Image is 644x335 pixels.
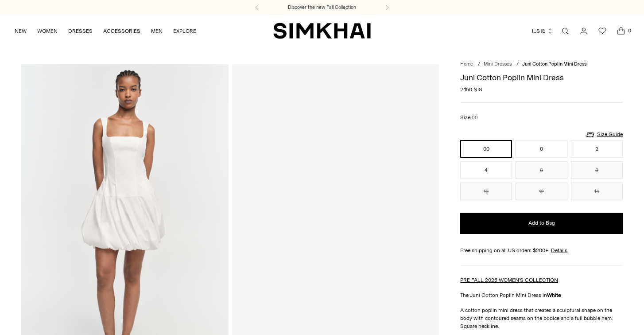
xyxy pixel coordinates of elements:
[625,27,633,35] span: 0
[571,161,623,179] button: 8
[460,61,623,68] nav: breadcrumbs
[472,115,478,121] span: 00
[556,22,574,40] a: Open search modal
[460,86,482,93] span: 2,150 NIS
[460,291,623,299] p: The Juni Cotton Poplin Mini Dress in
[547,292,561,298] strong: White
[460,183,512,200] button: 10
[551,246,567,254] a: Details
[571,183,623,200] button: 14
[528,219,555,227] span: Add to Bag
[460,74,623,82] h1: Juni Cotton Poplin Mini Dress
[460,113,478,122] label: Size:
[516,140,567,158] button: 0
[460,140,512,158] button: 00
[460,213,623,234] button: Add to Bag
[522,61,586,67] span: Juni Cotton Poplin Mini Dress
[575,22,593,40] a: Go to the account page
[103,21,140,41] a: ACCESSORIES
[516,61,519,68] div: /
[273,22,371,39] a: SIMKHAI
[585,129,623,140] a: Size Guide
[460,306,623,330] p: A cotton poplin mini dress that creates a sculptural shape on the body with contoured seams on th...
[460,161,512,179] button: 4
[484,61,512,67] a: Mini Dresses
[460,246,623,254] div: Free shipping on all US orders $200+
[151,21,163,41] a: MEN
[594,22,611,40] a: Wishlist
[571,140,623,158] button: 2
[288,4,356,11] a: Discover the new Fall Collection
[460,61,473,67] a: Home
[15,21,27,41] a: NEW
[478,61,480,68] div: /
[532,21,553,41] button: ILS ₪
[516,161,567,179] button: 6
[460,277,558,283] a: PRE FALL 2025 WOMEN'S COLLECTION
[516,183,567,200] button: 12
[37,21,58,41] a: WOMEN
[173,21,196,41] a: EXPLORE
[612,22,630,40] a: Open cart modal
[68,21,93,41] a: DRESSES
